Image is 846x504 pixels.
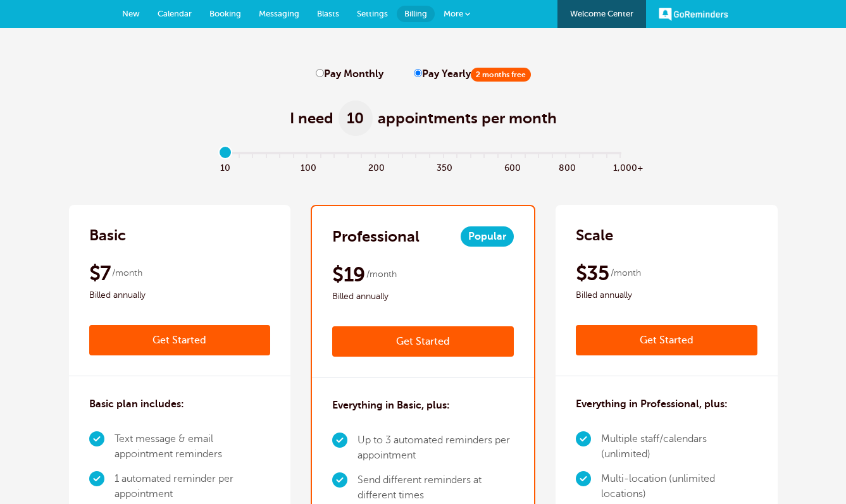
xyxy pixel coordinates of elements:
span: Billed annually [576,288,757,303]
span: More [444,9,463,18]
h2: Scale [576,225,613,245]
li: Up to 3 automated reminders per appointment [358,428,514,468]
span: $35 [576,261,609,286]
input: Pay Monthly [316,69,324,77]
span: I need [290,108,333,128]
label: Pay Monthly [316,68,383,80]
h3: Everything in Professional, plus: [576,396,728,412]
span: 600 [504,159,518,174]
span: Billed annually [332,289,514,304]
span: Billing [404,9,427,18]
span: 1,000+ [613,159,627,174]
span: Popular [461,226,514,247]
span: New [122,9,140,18]
span: /month [366,267,397,282]
span: Settings [357,9,388,18]
li: Multiple staff/calendars (unlimited) [601,427,757,467]
span: 350 [437,159,451,174]
span: /month [611,266,641,281]
span: 10 [219,159,233,174]
span: 2 months free [471,68,531,82]
span: /month [112,266,142,281]
a: Get Started [576,325,757,355]
label: Pay Yearly [414,68,531,80]
li: Text message & email appointment reminders [115,427,271,467]
a: Get Started [89,325,271,355]
h2: Professional [332,226,420,247]
span: Booking [209,9,241,18]
span: 10 [339,101,373,136]
a: Get Started [332,326,514,357]
span: Messaging [259,9,299,18]
span: 100 [301,159,314,174]
span: 800 [559,159,573,174]
span: 200 [368,159,382,174]
h3: Everything in Basic, plus: [332,398,450,413]
input: Pay Yearly2 months free [414,69,422,77]
a: Billing [397,6,435,22]
span: Blasts [317,9,339,18]
span: appointments per month [378,108,557,128]
span: Calendar [158,9,192,18]
h2: Basic [89,225,126,245]
h3: Basic plan includes: [89,396,184,412]
span: Billed annually [89,288,271,303]
span: $19 [332,262,364,287]
span: $7 [89,261,111,286]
